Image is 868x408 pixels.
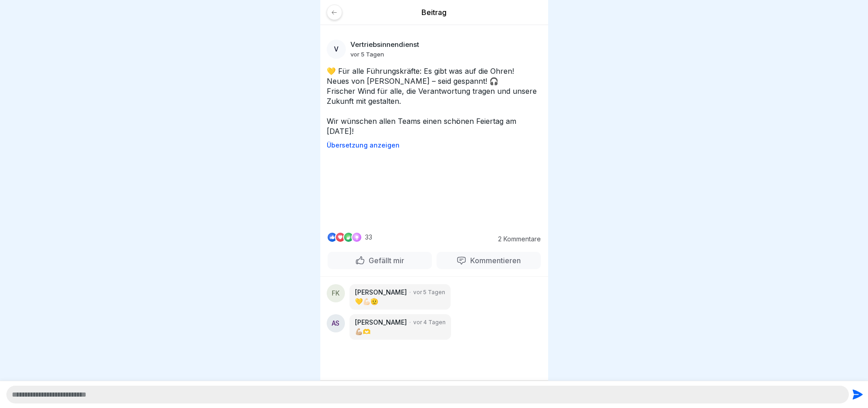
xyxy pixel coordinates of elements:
[365,256,404,265] p: Gefällt mir
[350,51,384,58] p: vor 5 Tagen
[327,142,542,149] p: Übersetzung anzeigen
[327,314,345,332] div: AS
[355,327,446,336] p: 💪🏼🫶
[327,284,345,302] div: FK
[327,40,346,59] div: V
[413,288,445,296] p: vor 5 Tagen
[355,288,407,297] p: [PERSON_NAME]
[355,297,445,306] p: 💛💪🏻🫡
[350,41,419,49] p: Vertriebsinnendienst
[413,318,446,326] p: vor 4 Tagen
[355,318,407,327] p: [PERSON_NAME]
[365,234,372,241] p: 33
[467,256,521,265] p: Kommentieren
[491,235,541,243] p: 2 Kommentare
[327,66,542,136] p: 💛 Für alle Führungskräfte: Es gibt was auf die Ohren! Neues von [PERSON_NAME] – seid gespannt! 🎧 ...
[327,7,542,17] p: Beitrag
